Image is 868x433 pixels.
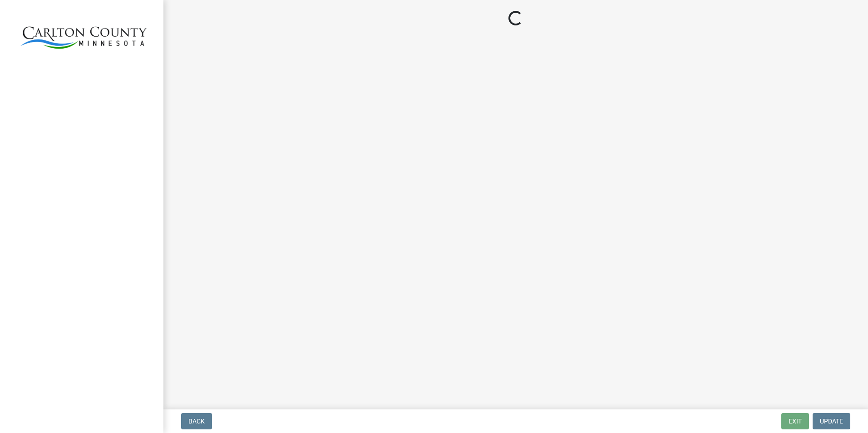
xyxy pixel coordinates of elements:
[820,418,843,425] span: Update
[181,413,212,429] button: Back
[18,10,149,61] img: Carlton County, Minnesota
[813,413,850,429] button: Update
[188,418,205,425] span: Back
[781,413,809,429] button: Exit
